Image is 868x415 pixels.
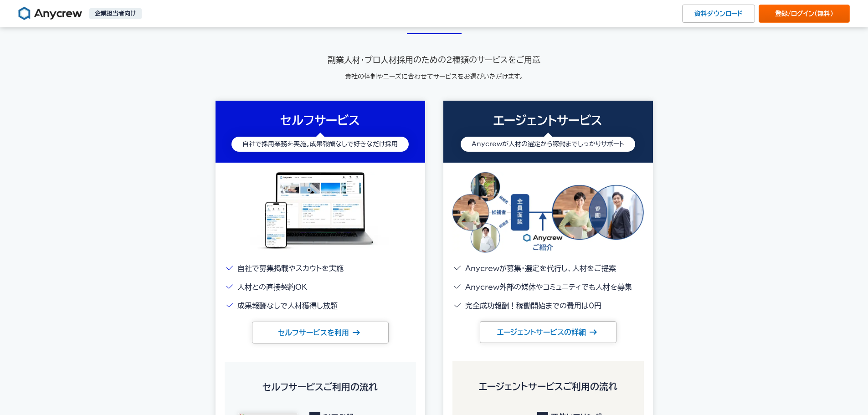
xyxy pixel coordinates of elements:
a: 資料ダウンロード [682,5,755,23]
li: 自社で募集掲載やスカウトを実施 [225,262,416,275]
li: Anycrewが募集・選定を代行し、人材をご提案 [452,262,644,275]
h5: セルフサービス ご利用の流れ [234,380,407,394]
span: エニィクルーの に同意する [10,228,153,236]
input: エニィクルーのプライバシーポリシーに同意する* [2,228,8,234]
h3: セルフサービス [221,112,420,129]
a: エージェントサービスの詳細 [480,321,616,343]
a: 登録/ログイン（無料） [759,5,850,23]
li: 完全成功報酬！稼働開始までの費用は0円 [452,299,644,313]
a: セルフサービスを利用 [252,322,389,343]
h3: エージェントサービス [449,112,647,129]
a: プライバシーポリシー [55,228,119,236]
h5: エージェントサービス ご利用の流れ [462,379,635,393]
p: 自社で採用業務を実施。成果報酬なしで好きなだけ採用 [242,138,398,150]
li: Anycrew外部の媒体やコミュニティでも人材を募集 [452,281,644,294]
img: Anycrew [18,6,82,21]
li: 人材との直接契約OK [225,281,416,294]
span: （無料） [814,10,833,17]
p: Anycrewが人材の選定から稼働までしっかりサポート [472,138,624,150]
li: 成果報酬なしで人材獲得し放題 [225,299,416,313]
p: 企業担当者向け [89,8,142,19]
